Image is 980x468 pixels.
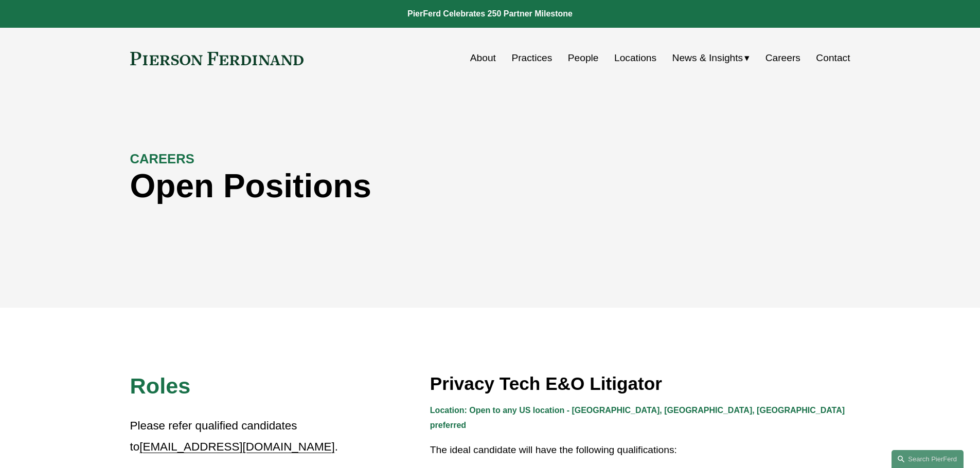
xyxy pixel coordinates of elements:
span: News & Insights [672,49,743,67]
a: [EMAIL_ADDRESS][DOMAIN_NAME] [139,440,334,453]
a: Search this site [892,450,964,468]
strong: Location: Open to any US location - [GEOGRAPHIC_DATA], [GEOGRAPHIC_DATA], [GEOGRAPHIC_DATA] prefe... [430,406,847,429]
a: Practices [511,48,552,68]
a: Careers [765,48,800,68]
span: Roles [130,373,191,398]
h1: Open Positions [130,167,670,205]
a: People [568,48,599,68]
p: Please refer qualified candidates to . [130,416,340,457]
h3: Privacy Tech E&O Litigator [430,372,850,395]
a: Locations [614,48,656,68]
a: Contact [816,48,850,68]
p: The ideal candidate will have the following qualifications: [430,441,850,459]
a: folder dropdown [672,48,750,68]
strong: CAREERS [130,152,194,166]
a: About [470,48,496,68]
